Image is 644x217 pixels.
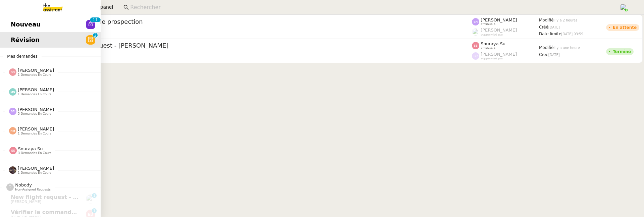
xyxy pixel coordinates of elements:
[613,50,631,54] div: Terminé
[472,28,539,36] app-user-label: suppervisé par
[472,41,539,50] app-user-label: attribué à
[554,18,578,22] span: il y a 2 heures
[18,171,51,175] span: 1 demandes en cours
[9,166,16,174] img: 2af2e8ed-4e7a-4339-b054-92d163d57814
[539,52,548,57] span: Créé
[95,17,98,23] p: 1
[93,208,96,214] p: 1
[35,27,472,36] app-user-detailed-label: client
[481,52,517,57] span: [PERSON_NAME]
[9,68,16,76] img: svg
[15,182,32,187] span: nobody
[472,18,479,25] img: svg
[472,52,539,60] app-user-label: suppervisé par
[481,28,517,33] span: [PERSON_NAME]
[130,3,612,12] input: Rechercher
[481,47,495,50] span: attribué à
[9,88,16,96] img: svg
[92,193,97,198] nz-badge-sup: 1
[548,25,560,29] span: [DATE]
[35,43,472,49] span: [DATE] New flight request - [PERSON_NAME]
[90,17,100,22] nz-badge-sup: 11
[18,166,54,171] span: [PERSON_NAME]
[561,32,583,36] span: [DATE] 03:59
[92,208,97,213] nz-badge-sup: 1
[18,146,43,151] span: Souraya Su
[9,108,16,115] img: svg
[18,87,54,92] span: [PERSON_NAME]
[15,188,51,192] span: Non-assigned requests
[620,4,627,11] img: users%2FoFdbodQ3TgNoWt9kP3GXAs5oaCq1%2Favatar%2Fprofile-pic.png
[18,73,51,77] span: 1 demandes en cours
[18,132,51,135] span: 1 demandes en cours
[613,25,637,30] div: En attente
[554,46,580,50] span: il y a une heure
[18,151,52,155] span: 3 demandes en cours
[18,68,54,73] span: [PERSON_NAME]
[3,53,42,60] span: Mes demandes
[11,194,123,200] span: New flight request - [PERSON_NAME]
[94,33,97,39] p: 2
[472,28,479,36] img: users%2FyQfMwtYgTqhRP2YHWHmG2s2LYaD3%2Favatar%2Fprofile-pic.png
[93,33,98,38] nz-badge-sup: 2
[35,51,472,60] app-user-detailed-label: client
[472,52,479,60] img: svg
[481,41,505,46] span: Souraya Su
[18,107,54,112] span: [PERSON_NAME]
[11,35,40,45] span: Révision
[11,200,41,204] span: [PERSON_NAME]
[18,112,51,116] span: 5 demandes en cours
[548,53,560,57] span: [DATE]
[86,195,95,204] img: users%2FC9SBsJ0duuaSgpQFj5LgoEX8n0o2%2Favatar%2Fec9d51b8-9413-4189-adfb-7be4d8c96a3c
[481,33,503,37] span: suppervisé par
[9,127,16,134] img: svg
[93,17,95,23] p: 1
[9,147,17,154] img: svg
[93,193,96,199] p: 1
[18,126,54,131] span: [PERSON_NAME]
[539,18,554,22] span: Modifié
[6,182,51,191] app-user-label: Non-assigned requests
[11,19,41,30] span: Nouveau
[472,42,479,49] img: svg
[11,209,90,215] span: Vérifier la commande SMK
[481,22,495,26] span: attribué à
[539,45,554,50] span: Modifié
[481,57,503,60] span: suppervisé par
[539,32,561,36] span: Date limite
[472,17,539,26] app-user-label: attribué à
[18,93,51,96] span: 1 demandes en cours
[539,25,548,30] span: Créé
[481,17,517,22] span: [PERSON_NAME]
[35,19,472,25] span: Lancer la campagne de prospection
